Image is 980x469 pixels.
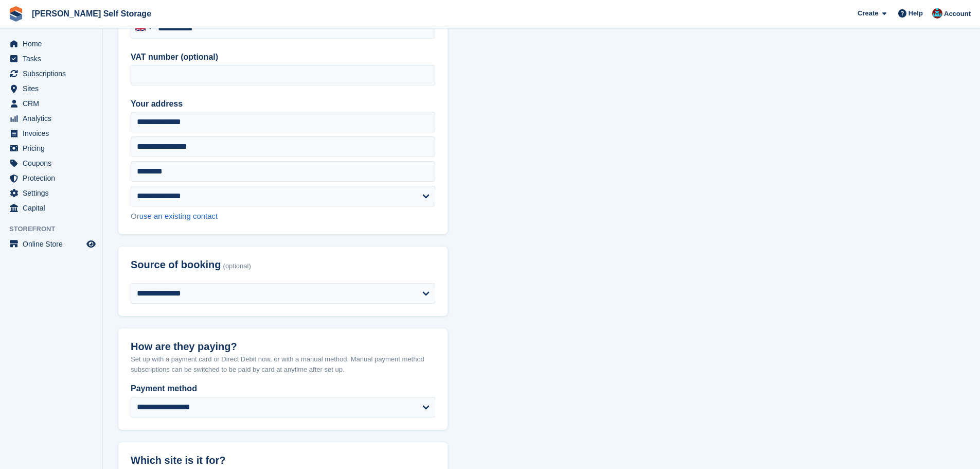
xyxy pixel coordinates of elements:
[23,37,84,51] span: Home
[944,9,971,19] span: Account
[932,8,942,19] img: Dev Yildirim
[23,96,84,111] span: CRM
[131,19,155,38] div: United Kingdom: +44
[908,8,923,19] span: Help
[23,111,84,126] span: Analytics
[23,141,84,155] span: Pricing
[131,354,435,374] p: Set up with a payment card or Direct Debit now, or with a manual method. Manual payment method su...
[23,186,84,200] span: Settings
[5,51,97,66] a: menu
[5,141,97,155] a: menu
[23,156,84,170] span: Coupons
[5,186,97,200] a: menu
[131,341,435,353] h2: How are they paying?
[23,66,84,81] span: Subscriptions
[5,201,97,215] a: menu
[23,201,84,215] span: Capital
[131,455,435,466] h2: Which site is it for?
[131,51,435,63] label: VAT number (optional)
[9,224,102,234] span: Storefront
[23,51,84,66] span: Tasks
[139,212,218,220] a: use an existing contact
[5,111,97,126] a: menu
[23,126,84,141] span: Invoices
[858,8,878,19] span: Create
[131,383,435,395] label: Payment method
[5,81,97,96] a: menu
[5,156,97,170] a: menu
[5,37,97,51] a: menu
[23,81,84,96] span: Sites
[85,238,97,250] a: Preview store
[5,237,97,251] a: menu
[5,171,97,185] a: menu
[131,98,435,110] label: Your address
[23,171,84,185] span: Protection
[23,237,84,251] span: Online Store
[5,126,97,141] a: menu
[223,263,251,270] span: (optional)
[131,211,435,222] div: Or
[8,6,24,22] img: stora-icon-8386f47178a22dfd0bd8f6a31ec36ba5ce8667c1dd55bd0f319d3a0aa187defe.svg
[28,5,155,22] a: [PERSON_NAME] Self Storage
[131,259,221,271] span: Source of booking
[5,96,97,111] a: menu
[5,66,97,81] a: menu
